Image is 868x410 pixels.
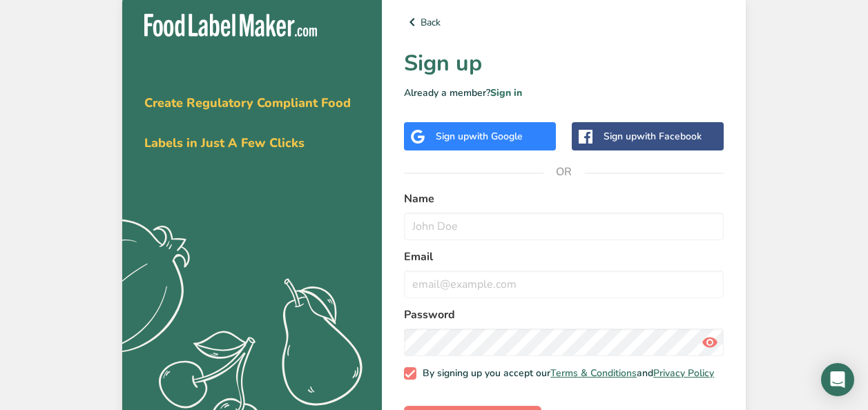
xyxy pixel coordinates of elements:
p: Already a member? [404,86,724,100]
a: Back [404,14,724,30]
label: Name [404,191,724,207]
label: Email [404,248,724,265]
span: By signing up you accept our and [416,367,715,380]
img: Food Label Maker [144,14,317,37]
div: Sign up [604,129,702,144]
div: Open Intercom Messenger [821,363,854,396]
span: OR [543,151,585,193]
label: Password [404,306,724,323]
a: Sign in [490,86,522,99]
a: Privacy Policy [653,367,714,380]
span: with Facebook [637,130,702,143]
h1: Sign up [404,47,724,80]
input: John Doe [404,213,724,240]
span: with Google [469,130,523,143]
input: email@example.com [404,271,724,298]
a: Terms & Conditions [550,367,637,380]
div: Sign up [436,129,523,144]
span: Create Regulatory Compliant Food Labels in Just A Few Clicks [144,95,351,151]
